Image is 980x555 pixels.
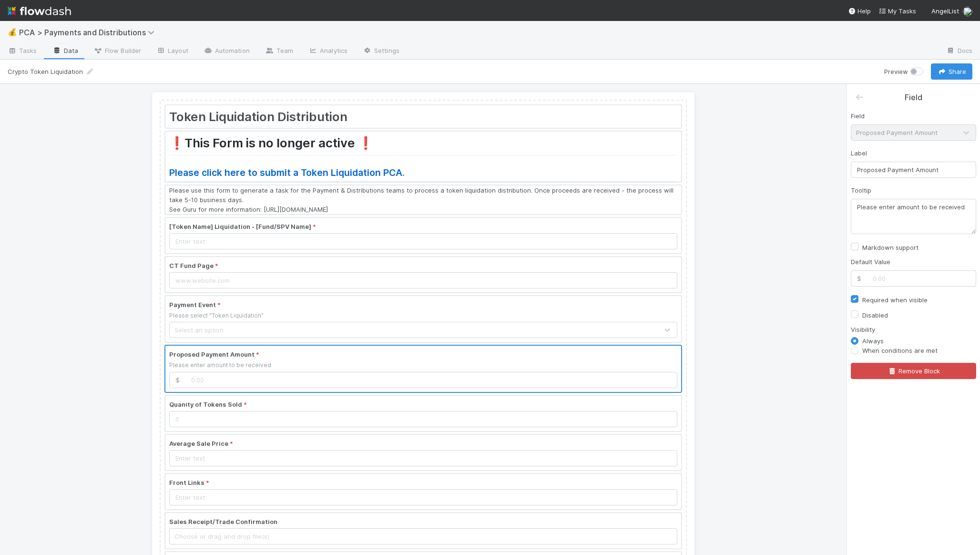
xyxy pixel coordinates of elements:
button: Remove Block [851,363,976,379]
img: logo-inverted-e16ddd16eac7371096b0.svg [8,3,71,19]
label: Required when visible [862,294,928,306]
label: When conditions are met [862,346,938,355]
a: Settings [355,44,407,59]
label: Field [851,111,865,121]
div: Field [905,92,922,103]
a: Data [45,44,86,59]
input: 0.00 [867,270,976,287]
div: Help [848,6,871,16]
label: Default Value [851,257,890,267]
a: Team [257,44,301,59]
span: Preview [884,67,908,76]
span: Flow Builder [93,46,141,55]
span: Tasks [8,46,37,55]
a: Analytics [301,44,355,59]
span: PCA > Payments and Distributions [19,28,159,37]
label: Tooltip [851,185,871,195]
div: $ [851,270,868,287]
div: Visibility [851,325,976,334]
a: Automation [196,44,257,59]
label: Always [862,336,884,346]
div: Crypto Token Liquidation [8,67,94,76]
a: Flow Builder [86,44,149,59]
input: Enter text [851,162,976,178]
span: AngelList [931,7,959,15]
textarea: Please enter amount to be received [851,199,976,234]
label: Disabled [862,309,888,321]
a: My Tasks [878,6,916,16]
button: Share [931,63,972,80]
img: avatar_8e0a024e-b700-4f9f-aecf-6f1e79dccd3c.png [963,7,972,16]
a: Layout [149,44,196,59]
a: Docs [939,44,980,59]
label: Label [851,148,867,158]
label: Markdown support [862,242,919,253]
span: 💰 [8,28,17,36]
span: My Tasks [878,7,916,15]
